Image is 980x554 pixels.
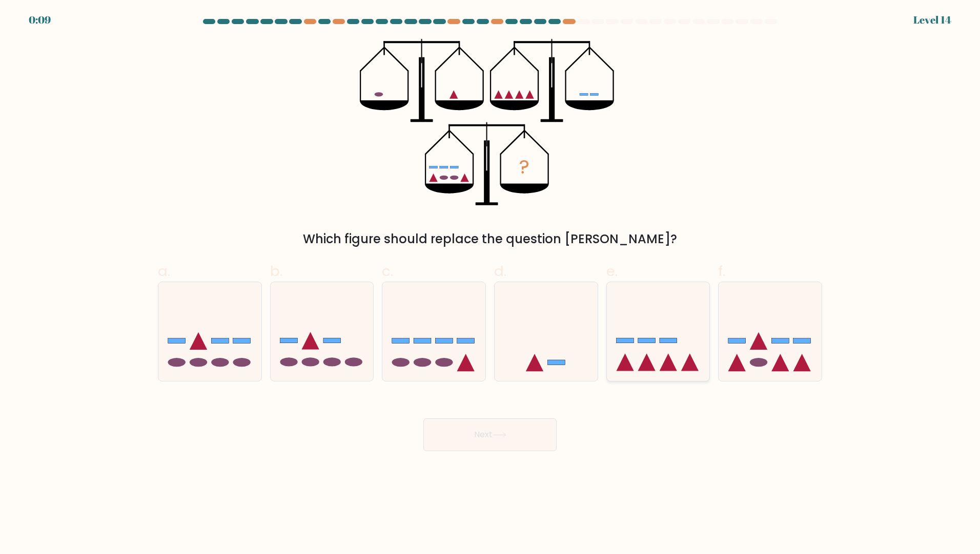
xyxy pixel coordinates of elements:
[519,153,529,180] tspan: ?
[423,418,557,451] button: Next
[913,12,951,28] div: Level 14
[158,261,170,281] span: a.
[270,261,282,281] span: b.
[494,261,506,281] span: d.
[606,261,618,281] span: e.
[718,261,725,281] span: f.
[164,230,816,248] div: Which figure should replace the question [PERSON_NAME]?
[382,261,393,281] span: c.
[29,12,51,28] div: 0:09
